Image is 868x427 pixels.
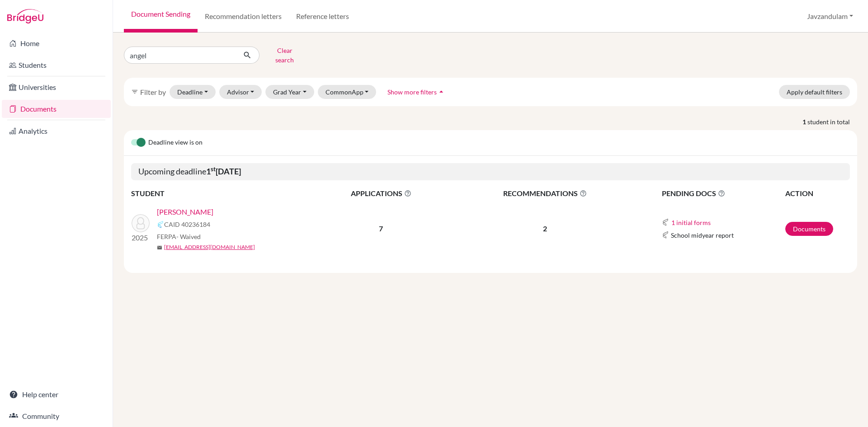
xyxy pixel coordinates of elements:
[451,188,640,199] span: RECOMMENDATIONS
[785,188,850,199] th: ACTION
[164,220,210,229] span: CAID 40236184
[662,188,784,199] span: PENDING DOCS
[807,117,857,127] span: student in total
[2,385,111,404] a: Help center
[2,122,111,140] a: Analytics
[131,163,850,180] h5: Upcoming deadline
[170,85,216,99] button: Deadline
[2,407,111,425] a: Community
[802,117,807,127] strong: 1
[157,221,164,228] img: Common App logo
[2,34,111,52] a: Home
[164,243,255,251] a: [EMAIL_ADDRESS][DOMAIN_NAME]
[7,9,43,23] img: Bridge-U
[437,87,446,96] i: arrow_drop_up
[662,231,669,239] img: Common App logo
[176,233,201,240] span: - Waived
[140,88,166,96] span: Filter by
[131,188,312,199] th: STUDENT
[131,88,138,95] i: filter_list
[148,137,203,148] span: Deadline view is on
[671,230,734,240] span: School midyear report
[124,47,236,64] input: Find student by name...
[387,88,437,96] span: Show more filters
[132,232,150,243] p: 2025
[211,165,216,173] sup: st
[312,188,450,199] span: APPLICATIONS
[259,43,310,67] button: Clear search
[785,222,833,236] a: Documents
[265,85,314,99] button: Grad Year
[206,166,241,176] b: 1 [DATE]
[451,223,640,234] p: 2
[2,56,111,74] a: Students
[132,214,150,232] img: Erdenesuren, Angelina
[671,217,711,228] button: 1 initial forms
[379,224,383,233] b: 7
[157,206,213,217] a: [PERSON_NAME]
[779,85,850,99] button: Apply default filters
[803,8,857,25] button: Javzandulam
[157,245,162,250] span: mail
[380,85,453,99] button: Show more filtersarrow_drop_up
[219,85,262,99] button: Advisor
[662,219,669,226] img: Common App logo
[157,232,201,241] span: FERPA
[2,78,111,96] a: Universities
[318,85,377,99] button: CommonApp
[2,100,111,118] a: Documents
